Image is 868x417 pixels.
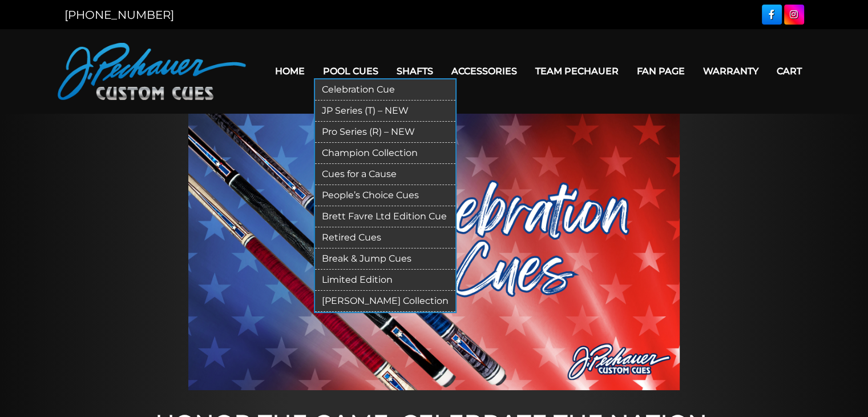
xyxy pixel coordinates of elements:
a: Cart [768,57,811,86]
a: Celebration Cue [315,79,455,101]
a: JP Series (T) – NEW [315,101,455,122]
a: Fan Page [628,57,694,86]
a: Retired Cues [315,227,455,248]
img: Pechauer Custom Cues [58,43,246,100]
a: Home [266,57,314,86]
a: [PHONE_NUMBER] [64,8,174,22]
a: Accessories [442,57,526,86]
a: Pro Series (R) – NEW [315,122,455,143]
a: Limited Edition [315,270,455,291]
a: Team Pechauer [526,57,628,86]
a: People’s Choice Cues [315,185,455,206]
a: Warranty [694,57,768,86]
a: Cues for a Cause [315,164,455,185]
a: Brett Favre Ltd Edition Cue [315,206,455,227]
a: Champion Collection [315,143,455,164]
a: Shafts [387,57,442,86]
a: Break & Jump Cues [315,248,455,270]
a: [PERSON_NAME] Collection [315,291,455,312]
a: Pool Cues [314,57,387,86]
